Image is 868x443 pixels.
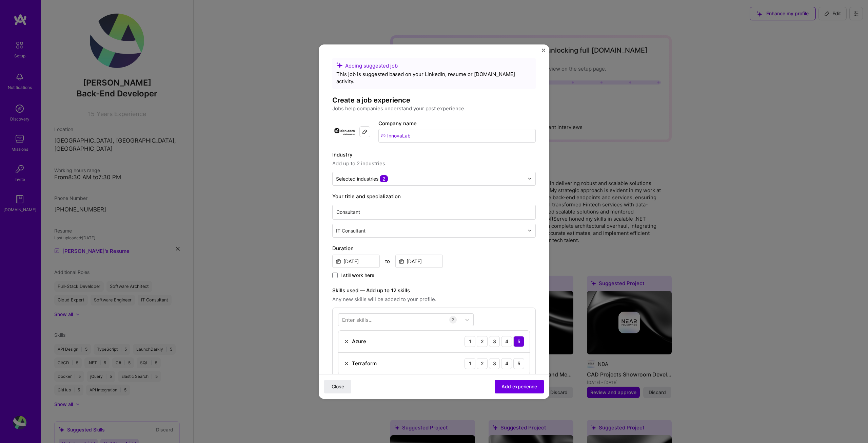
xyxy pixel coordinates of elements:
img: Company logo [332,119,357,144]
div: 4 [501,358,512,369]
div: Azure [352,338,366,345]
img: Remove [344,339,349,344]
img: Remove [344,361,349,366]
div: 1 [465,358,475,369]
div: This job is suggested based on your LinkedIn, resume or [DOMAIN_NAME] activity. [336,71,532,85]
div: 4 [501,336,512,347]
input: Search for a company... [378,129,536,143]
span: Close [332,383,344,390]
div: Selected industries [336,175,388,182]
img: drop icon [528,177,532,181]
span: Any new skills will be added to your profile. [332,295,536,303]
div: 5 [513,358,524,369]
div: 2 [477,336,488,347]
label: Company name [378,120,417,127]
button: Close [324,380,351,393]
span: 2 [380,175,388,182]
div: 5 [513,336,524,347]
div: 3 [489,336,500,347]
div: Edit [359,126,370,137]
span: Add up to 2 industries. [332,160,536,168]
input: Date [395,255,443,268]
div: 2 [449,316,457,324]
div: 2 [477,358,488,369]
p: Jobs help companies understand your past experience. [332,105,536,113]
input: Date [332,255,380,268]
input: Role name [332,205,536,220]
span: Add experience [501,383,537,390]
img: Edit [362,129,368,134]
span: I still work here [340,272,374,279]
div: 3 [489,358,500,369]
img: drop icon [528,228,532,233]
label: Duration [332,244,536,253]
label: Your title and specialization [332,192,536,201]
button: Close [542,49,545,56]
div: 1 [465,336,475,347]
div: Adding suggested job [336,62,532,69]
div: Enter skills... [342,316,373,323]
label: Industry [332,151,536,159]
i: icon SuggestedTeams [336,62,342,68]
div: to [385,258,390,265]
label: Skills used — Add up to 12 skills [332,287,536,295]
div: Terraform [352,360,377,367]
button: Add experience [495,380,544,393]
h4: Create a job experience [332,96,536,105]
